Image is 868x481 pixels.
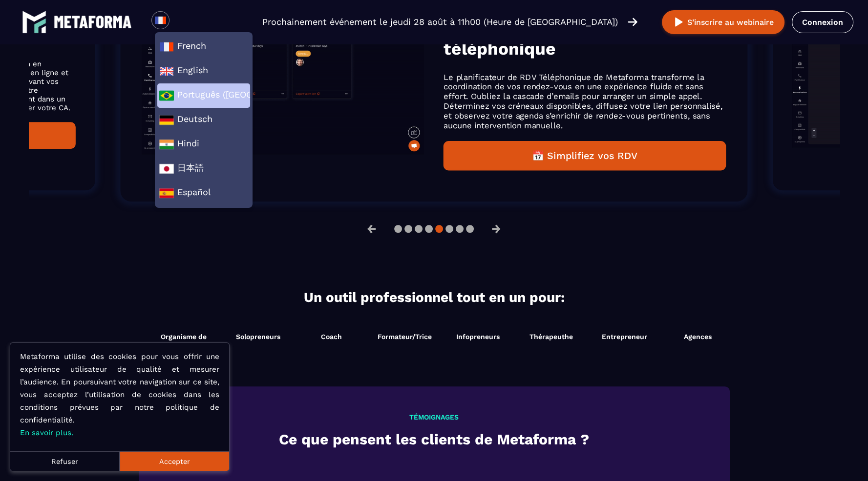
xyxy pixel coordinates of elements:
[444,18,726,59] h3: Planificateur de RDV téléphonique
[159,113,174,127] img: de
[142,1,424,155] img: gif
[321,333,342,341] span: Coach
[20,350,219,439] p: Metaforma utilise des cookies pour vous offrir une expérience utilisateur de qualité et mesurer l...
[159,64,174,79] img: en
[602,333,647,341] span: Entrepreneur
[159,137,248,152] span: Hindi
[159,137,174,152] img: hi
[159,40,174,54] img: fr
[10,451,120,471] button: Refuser
[236,333,280,341] span: Solopreneurs
[359,217,384,240] button: ←
[178,16,185,28] input: Search for option
[20,428,73,437] a: En savoir plus.
[159,88,248,103] span: Português ([GEOGRAPHIC_DATA])
[159,40,248,54] span: French
[456,333,500,341] span: Infopreneurs
[159,161,174,176] img: ja
[378,333,432,341] span: Formateur/Trice
[148,330,219,357] span: Organisme de formation
[166,428,703,450] h2: Ce que pensent les clients de Metaforma ?
[159,161,248,176] span: 日本語
[484,217,509,240] button: →
[159,113,248,127] span: Deutsch
[159,88,174,103] img: a0
[673,16,685,28] img: play
[120,451,229,471] button: Accepter
[22,10,46,34] img: logo
[792,11,853,33] a: Connexion
[159,186,174,200] img: es
[54,16,132,28] img: logo
[159,64,248,79] span: English
[684,333,712,341] span: Agences
[444,72,726,130] p: Le planificateur de RDV Téléphonique de Metaforma transforme la coordination de vos rendez-vous e...
[169,11,193,33] div: Search for option
[166,413,703,421] h3: TÉMOIGNAGES
[628,17,637,27] img: arrow-right
[444,141,726,171] button: 📅 Simplifiez vos RDV
[662,10,784,34] button: S’inscrire au webinaire
[262,15,618,29] p: Prochainement événement le jeudi 28 août à 11h00 (Heure de [GEOGRAPHIC_DATA])
[159,186,248,200] span: Español
[141,289,727,305] h2: Un outil professionnel tout en un pour:
[529,333,573,341] span: Thérapeuthe
[154,14,167,26] img: fr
